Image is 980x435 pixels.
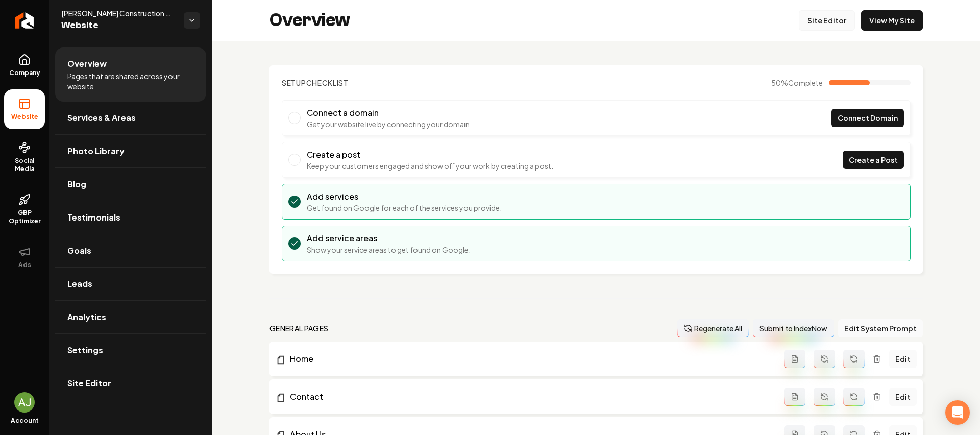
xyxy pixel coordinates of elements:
a: Edit [889,388,917,406]
span: Leads [67,278,92,290]
span: Ads [14,261,35,269]
span: Website [7,113,42,121]
p: Get your website live by connecting your domain. [307,119,472,129]
span: Blog [67,178,86,190]
a: Services & Areas [55,102,206,134]
h2: Overview [269,10,350,31]
a: Company [4,45,45,85]
span: Settings [67,344,103,356]
a: Edit [889,350,917,368]
button: Edit System Prompt [838,319,923,337]
span: Goals [67,245,91,257]
div: Open Intercom Messenger [945,400,970,425]
a: Site Editor [799,10,855,31]
p: Get found on Google for each of the services you provide. [307,203,502,213]
h3: Add service areas [307,232,471,245]
a: Blog [55,168,206,201]
a: Leads [55,268,206,300]
button: Add admin page prompt [784,388,805,406]
p: Keep your customers engaged and show off your work by creating a post. [307,161,553,171]
p: Show your service areas to get found on Google. [307,245,471,255]
span: 50 % [771,78,823,88]
span: Account [11,417,39,425]
span: GBP Optimizer [4,209,45,225]
a: Social Media [4,133,45,181]
span: Create a Post [849,155,898,165]
button: Regenerate All [677,319,749,337]
span: Complete [788,78,823,87]
img: AJ Nimeh [14,392,35,413]
a: View My Site [861,10,923,31]
span: [PERSON_NAME] Construction LLC [61,8,176,18]
h3: Add services [307,190,502,203]
a: Goals [55,234,206,267]
span: Website [61,18,176,33]
button: Submit to IndexNow [753,319,834,337]
span: Photo Library [67,145,125,157]
span: Social Media [4,157,45,173]
span: Testimonials [67,211,120,224]
h2: Checklist [282,78,349,88]
h3: Connect a domain [307,107,472,119]
h2: general pages [269,323,329,333]
a: GBP Optimizer [4,185,45,233]
a: Settings [55,334,206,367]
a: Create a Post [843,151,904,169]
a: Home [276,353,784,365]
button: Ads [4,237,45,277]
span: Site Editor [67,377,111,390]
span: Setup [282,78,306,87]
button: Add admin page prompt [784,350,805,368]
span: Analytics [67,311,106,323]
span: Services & Areas [67,112,136,124]
button: Open user button [14,392,35,413]
a: Site Editor [55,367,206,400]
span: Overview [67,58,107,70]
a: Testimonials [55,201,206,234]
a: Photo Library [55,135,206,167]
a: Connect Domain [831,109,904,127]
a: Contact [276,391,784,403]
h3: Create a post [307,149,553,161]
span: Connect Domain [838,113,898,124]
span: Company [5,69,44,77]
a: Analytics [55,301,206,333]
span: Pages that are shared across your website. [67,71,194,91]
img: Rebolt Logo [15,12,34,29]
